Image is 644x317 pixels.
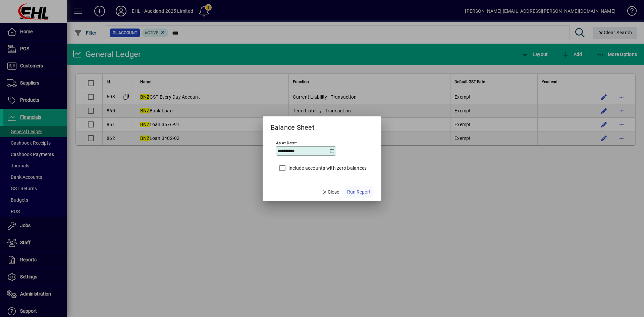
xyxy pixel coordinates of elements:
span: Run Report [347,189,371,196]
button: Close [319,186,342,198]
span: Close [322,189,339,196]
label: Include accounts with zero balances [287,165,367,171]
button: Run Report [344,186,373,198]
mat-label: As at date [276,140,295,145]
h2: Balance Sheet [263,116,323,133]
